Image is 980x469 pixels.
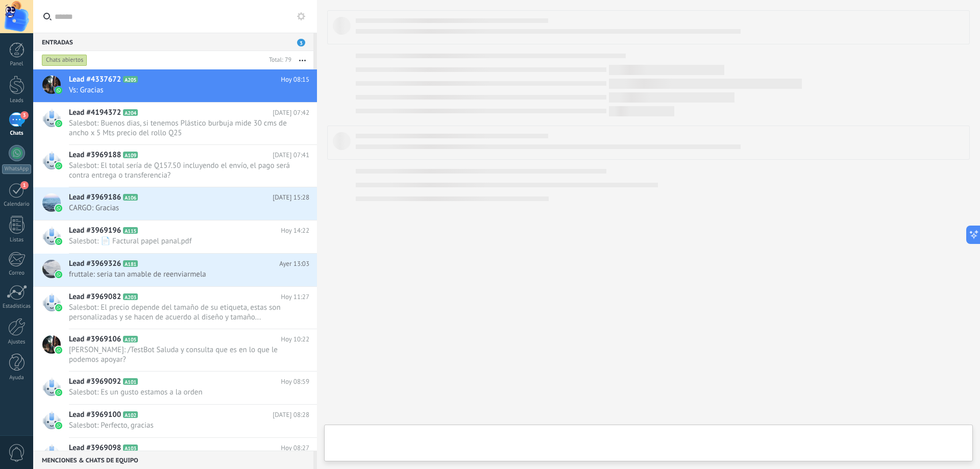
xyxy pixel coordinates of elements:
[69,203,290,213] span: CARGO: Gracias
[123,227,138,234] span: A115
[42,54,87,66] div: Chats abiertos
[69,421,290,430] span: Salesbot: Perfecto, gracias
[55,347,62,354] img: waba.svg
[55,271,62,278] img: waba.svg
[33,405,317,437] a: Lead #3969100 A102 [DATE] 08:28 Salesbot: Perfecto, gracias
[265,55,291,65] div: Total: 79
[123,152,138,158] span: A109
[2,339,32,345] div: Ajustes
[123,445,138,451] span: A103
[2,375,32,381] div: Ayuda
[281,292,309,302] span: Hoy 11:27
[55,304,62,311] img: waba.svg
[69,303,290,322] span: Salesbot: El precio depende del tamaño de su etiqueta, estas son personalizadas y se hacen de acu...
[20,111,29,119] span: 3
[55,389,62,396] img: waba.svg
[69,150,121,160] span: Lead #3969188
[69,108,121,118] span: Lead #4194372
[123,336,138,342] span: A105
[123,411,138,418] span: A102
[69,236,290,246] span: Salesbot: 📄 Factural papel panal.pdf
[291,51,313,69] button: Más
[123,293,138,300] span: A203
[69,410,121,420] span: Lead #3969100
[69,334,121,344] span: Lead #3969106
[33,145,317,187] a: Lead #3969188 A109 [DATE] 07:41 Salesbot: El total sería de Q157.50 incluyendo el envío, el pago ...
[273,410,309,420] span: [DATE] 08:28
[123,260,138,267] span: A181
[20,181,29,189] span: 1
[69,443,121,453] span: Lead #3969098
[55,422,62,429] img: waba.svg
[123,76,138,83] span: A205
[281,75,309,85] span: Hoy 08:15
[2,270,32,277] div: Correo
[2,164,31,174] div: WhatsApp
[55,238,62,245] img: waba.svg
[69,118,290,138] span: Salesbot: Buenos dias, si tenemos Plástico burbuja mide 30 cms de ancho x 5 Mts precio del rollo Q25
[69,85,290,95] span: Vs: Gracias
[2,130,32,137] div: Chats
[123,194,138,201] span: A106
[69,259,121,269] span: Lead #3969326
[281,334,309,344] span: Hoy 10:22
[33,69,317,102] a: Lead #4337672 A205 Hoy 08:15 Vs: Gracias
[55,205,62,212] img: waba.svg
[69,161,290,180] span: Salesbot: El total sería de Q157.50 incluyendo el envío, el pago será contra entrega o transferen...
[55,120,62,127] img: waba.svg
[69,192,121,203] span: Lead #3969186
[2,237,32,243] div: Listas
[69,269,290,279] span: fruttale: seria tan amable de reenviarmela
[69,345,290,364] span: [PERSON_NAME]: /TestBot Saluda y consulta que es en lo que le podemos apoyar?
[33,220,317,253] a: Lead #3969196 A115 Hoy 14:22 Salesbot: 📄 Factural papel panal.pdf
[281,226,309,236] span: Hoy 14:22
[123,109,138,116] span: A204
[2,97,32,104] div: Leads
[55,162,62,169] img: waba.svg
[297,39,305,46] span: 3
[33,33,313,51] div: Entradas
[2,303,32,310] div: Estadísticas
[123,378,138,385] span: A101
[33,451,313,469] div: Menciones & Chats de equipo
[33,187,317,220] a: Lead #3969186 A106 [DATE] 15:28 CARGO: Gracias
[33,329,317,371] a: Lead #3969106 A105 Hoy 10:22 [PERSON_NAME]: /TestBot Saluda y consulta que es en lo que le podemo...
[2,201,32,208] div: Calendario
[33,254,317,286] a: Lead #3969326 A181 Ayer 13:03 fruttale: seria tan amable de reenviarmela
[33,103,317,144] a: Lead #4194372 A204 [DATE] 07:42 Salesbot: Buenos dias, si tenemos Plástico burbuja mide 30 cms de...
[69,75,121,85] span: Lead #4337672
[55,87,62,94] img: waba.svg
[69,226,121,236] span: Lead #3969196
[273,108,309,118] span: [DATE] 07:42
[273,192,309,203] span: [DATE] 15:28
[2,61,32,67] div: Panel
[279,259,309,269] span: Ayer 13:03
[69,377,121,387] span: Lead #3969092
[273,150,309,160] span: [DATE] 07:41
[69,292,121,302] span: Lead #3969082
[33,287,317,329] a: Lead #3969082 A203 Hoy 11:27 Salesbot: El precio depende del tamaño de su etiqueta, estas son per...
[281,377,309,387] span: Hoy 08:59
[281,443,309,453] span: Hoy 08:27
[69,387,290,397] span: Salesbot: Es un gusto estamos a la orden
[33,372,317,404] a: Lead #3969092 A101 Hoy 08:59 Salesbot: Es un gusto estamos a la orden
